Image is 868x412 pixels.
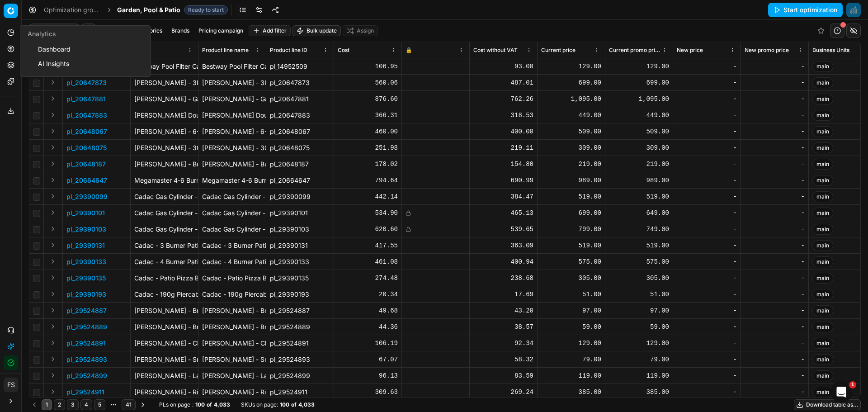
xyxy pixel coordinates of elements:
div: pl_29390135 [270,274,330,283]
div: - [745,274,805,283]
div: 58.32 [473,355,533,364]
div: pl_20647881 [270,95,330,104]
button: Bulk update [292,25,341,36]
button: Expand [47,77,58,88]
div: - [677,339,737,348]
div: 129.00 [609,62,669,71]
div: 989.00 [541,176,601,185]
div: 106.19 [338,339,398,348]
button: pl_20647883 [66,111,107,120]
div: 519.00 [609,192,669,201]
div: pl_29390131 [270,241,330,250]
div: 97.00 [609,306,669,315]
div: 79.00 [541,355,601,364]
div: 38.57 [473,322,533,331]
div: - [745,78,805,87]
span: Analytics [28,30,56,38]
div: 465.13 [473,208,533,218]
div: [PERSON_NAME] - Braai Cleaner - 500ml [202,306,262,315]
div: pl_29524891 [270,339,330,348]
p: Megamaster 4-6 Burner Patio Gas Braai Cover [134,176,194,185]
div: 690.99 [473,176,533,185]
div: - [677,322,737,331]
div: 154.80 [473,160,533,169]
button: pl_29390135 [66,274,106,283]
span: Garden, Pool & Patio [117,5,180,14]
button: 2 [54,399,65,410]
div: pl_29390103 [270,225,330,234]
div: 400.00 [473,127,533,136]
button: Expand [47,337,58,348]
div: pl_29524889 [270,322,330,331]
p: [PERSON_NAME] - 30cm Pizza Stone With Lifter & Cutter [134,143,194,152]
div: [PERSON_NAME] - Bullnose Hose & Regulator Blister Pack [202,160,262,169]
div: pl_29524887 [270,306,330,315]
div: 129.00 [541,339,601,348]
p: pl_29390131 [66,241,105,250]
span: Cost without VAT [473,47,518,54]
button: Expand [47,109,58,120]
div: - [745,355,805,364]
span: New promo price [745,47,789,54]
p: Cadac Gas Cylinder - 5kg [134,208,194,218]
span: Business Units [812,47,849,54]
div: 794.64 [338,176,398,185]
div: [PERSON_NAME] - 3Kg Gas Cylinder [202,78,262,87]
button: Assign [343,25,378,36]
div: - [677,225,737,234]
div: - [677,160,737,169]
div: 238.68 [473,274,533,283]
div: 51.00 [541,290,601,299]
span: main [812,77,833,88]
button: Expand [47,158,58,169]
a: Optimization groups [44,5,102,14]
div: pl_20648067 [270,127,330,136]
button: Download table as... [794,399,861,410]
div: 119.00 [541,371,601,380]
button: Expand [47,272,58,283]
span: main [812,142,833,153]
p: [PERSON_NAME] - Briquettes - 4kg [134,322,194,331]
div: Cadac Gas Cylinder - 3kg [202,192,262,201]
div: 575.00 [541,257,601,266]
div: pl_29390193 [270,290,330,299]
button: Expand [47,142,58,153]
div: - [745,160,805,169]
div: 519.00 [541,192,601,201]
p: [PERSON_NAME] Double Burner LP Gas Stove | Stainless Steel Body | 2 Plate [134,111,194,120]
div: 83.59 [473,371,533,380]
button: pl_20664647 [66,176,107,185]
p: pl_29390099 [66,192,108,201]
strong: 100 [195,401,205,408]
div: 509.00 [541,127,601,136]
button: Expand [47,370,58,381]
span: main [812,126,833,137]
div: 449.00 [609,111,669,120]
div: 699.00 [609,78,669,87]
div: - [745,111,805,120]
span: main [812,110,833,121]
p: [PERSON_NAME] - Bullnose Hose & Regulator Blister Pack [134,160,194,169]
span: Product line ID [270,47,307,54]
div: 575.00 [609,257,669,266]
div: - [745,371,805,380]
button: Expand [47,191,58,202]
div: Megamaster 4-6 Burner Patio Gas Braai Cover [202,176,262,185]
p: Cadac - Patio Pizza Baking Stone [134,274,194,283]
span: 1 [849,381,856,388]
button: Expand [47,321,58,332]
div: 67.07 [338,355,398,364]
button: Expand [47,223,58,234]
p: Bestway Pool Filter Cartridge (II) [134,62,194,71]
div: 305.00 [609,274,669,283]
div: 1,095.00 [609,95,669,104]
div: 129.00 [541,62,601,71]
button: pl_29524887 [66,306,107,315]
div: 44.36 [338,322,398,331]
div: [PERSON_NAME] - 30cm Pizza Stone With Lifter & Cutter [202,143,262,152]
div: - [745,339,805,348]
div: 97.00 [541,306,601,315]
div: 417.55 [338,241,398,250]
div: 487.01 [473,78,533,87]
div: [PERSON_NAME] - 6-Led Flexible Arm Aluminium Magnetic Bbq Grill Light [202,127,262,136]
